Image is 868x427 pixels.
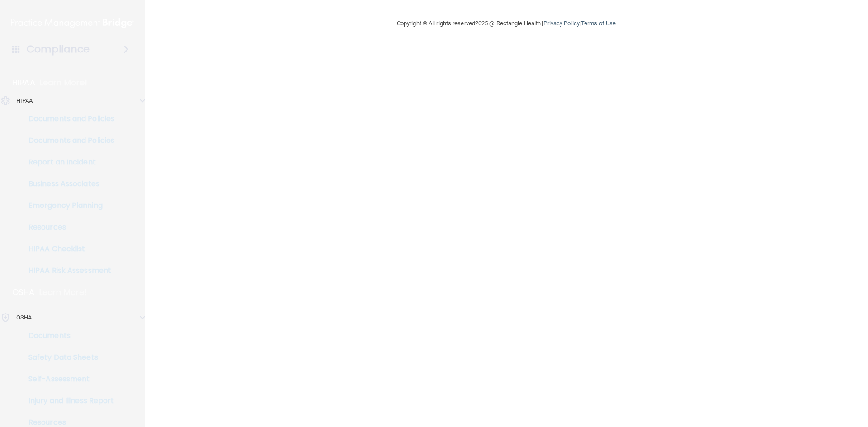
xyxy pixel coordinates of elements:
[27,43,90,56] h4: Compliance
[581,20,616,27] a: Terms of Use
[16,312,32,323] p: OSHA
[341,9,671,38] div: Copyright © All rights reserved 2025 @ Rectangle Health | |
[12,287,35,298] p: OSHA
[6,266,129,275] p: HIPAA Risk Assessment
[6,244,129,253] p: HIPAA Checklist
[6,331,129,340] p: Documents
[6,136,129,145] p: Documents and Policies
[6,114,129,123] p: Documents and Policies
[6,353,129,362] p: Safety Data Sheets
[6,418,129,427] p: Resources
[16,95,33,106] p: HIPAA
[6,179,129,188] p: Business Associates
[6,201,129,210] p: Emergency Planning
[6,375,129,384] p: Self-Assessment
[6,158,129,167] p: Report an Incident
[11,14,134,32] img: PMB logo
[6,223,129,232] p: Resources
[39,287,87,298] p: Learn More!
[40,77,88,88] p: Learn More!
[6,396,129,405] p: Injury and Illness Report
[12,77,35,88] p: HIPAA
[543,20,579,27] a: Privacy Policy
